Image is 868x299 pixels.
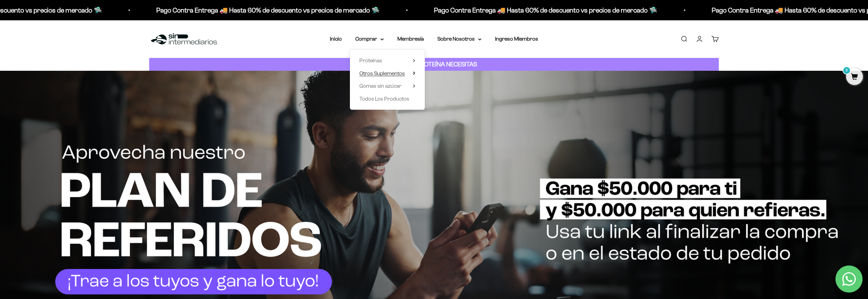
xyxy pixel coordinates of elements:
p: Pago Contra Entrega 🚚 Hasta 60% de descuento vs precios de mercado 🛸 [434,5,657,16]
summary: Proteínas [359,56,415,65]
a: 0 [846,73,863,81]
p: Pago Contra Entrega 🚚 Hasta 60% de descuento vs precios de mercado 🛸 [156,5,380,16]
a: Inicio [330,36,342,42]
span: Proteínas [359,58,382,63]
summary: Sobre Nosotros [437,35,481,43]
span: Gomas sin azúcar [359,83,401,89]
strong: CUANTA PROTEÍNA NECESITAS [391,61,477,68]
span: Otros Suplementos [359,70,405,76]
summary: Comprar [355,35,384,43]
summary: Otros Suplementos [359,69,415,78]
a: Ingreso Miembros [495,36,538,42]
a: Membresía [397,36,424,42]
span: Todos Los Productos [359,96,409,102]
mark: 0 [843,66,851,74]
a: Todos Los Productos [359,94,415,103]
summary: Gomas sin azúcar [359,82,415,90]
